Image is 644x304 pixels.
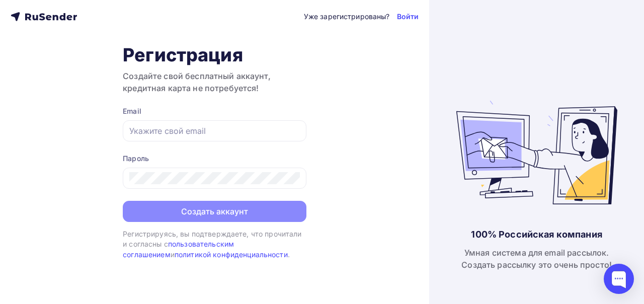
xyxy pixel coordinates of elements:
[461,247,612,271] div: Умная система для email рассылок. Создать рассылку это очень просто!
[123,201,306,222] button: Создать аккаунт
[123,240,234,258] a: пользовательским соглашением
[129,125,300,137] input: Укажите свой email
[123,106,306,116] div: Email
[471,229,602,241] div: 100% Российская компания
[304,12,390,22] div: Уже зарегистрированы?
[175,250,288,259] a: политикой конфиденциальности
[123,70,306,94] h3: Создайте свой бесплатный аккаунт, кредитная карта не потребуется!
[123,44,306,66] h1: Регистрация
[123,154,306,164] div: Пароль
[123,229,306,260] div: Регистрируясь, вы подтверждаете, что прочитали и согласны с и .
[397,12,419,22] a: Войти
